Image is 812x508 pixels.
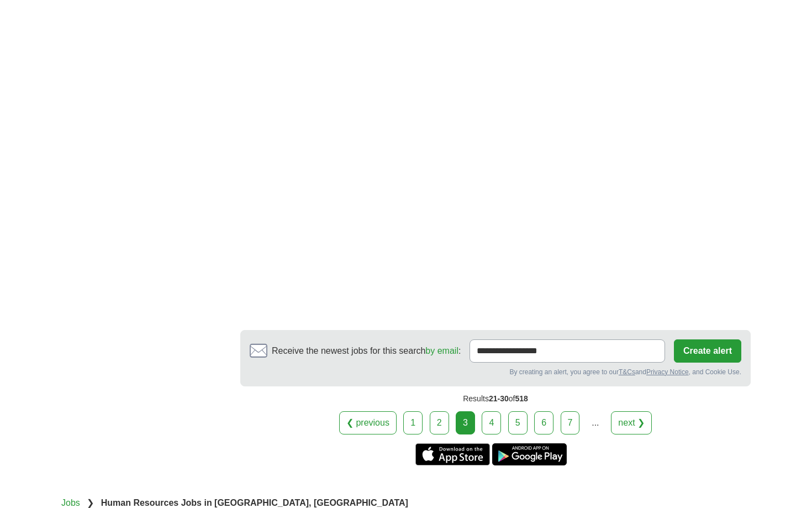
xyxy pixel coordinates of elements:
div: Results of [240,386,751,411]
span: 21-30 [489,394,509,403]
a: Get the Android app [492,443,567,465]
a: Privacy Notice [646,368,689,376]
div: 3 [456,411,475,434]
a: by email [425,346,458,355]
a: 7 [561,411,580,434]
a: Jobs [61,498,80,507]
a: 1 [403,411,423,434]
a: next ❯ [611,411,652,434]
a: Get the iPhone app [415,443,490,465]
a: ❮ previous [339,411,397,434]
span: Receive the newest jobs for this search : [272,344,461,358]
div: By creating an alert, you agree to our and , and Cookie Use. [250,367,741,377]
div: ... [584,412,607,434]
a: 4 [482,411,501,434]
button: Create alert [674,339,741,363]
a: 6 [534,411,553,434]
span: 518 [515,394,528,403]
a: 2 [430,411,449,434]
a: T&Cs [619,368,635,376]
a: 5 [508,411,528,434]
strong: Human Resources Jobs in [GEOGRAPHIC_DATA], [GEOGRAPHIC_DATA] [101,498,408,507]
span: ❯ [87,498,94,507]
